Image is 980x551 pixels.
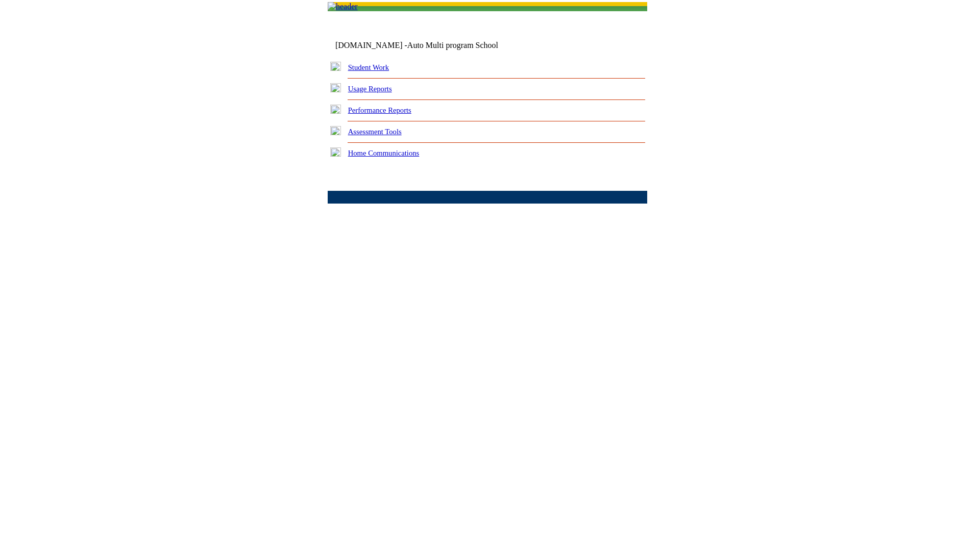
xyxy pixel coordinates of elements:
[348,128,402,136] a: Assessment Tools
[407,41,498,49] nobr: Auto Multi program School
[330,62,341,71] img: plus.gif
[348,85,392,93] a: Usage Reports
[348,63,389,71] a: Student Work
[348,106,411,114] a: Performance Reports
[328,2,358,11] img: header
[330,105,341,114] img: plus.gif
[330,126,341,135] img: plus.gif
[330,147,341,157] img: plus.gif
[348,149,420,157] a: Home Communications
[330,83,341,92] img: plus.gif
[335,41,523,50] td: [DOMAIN_NAME] -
